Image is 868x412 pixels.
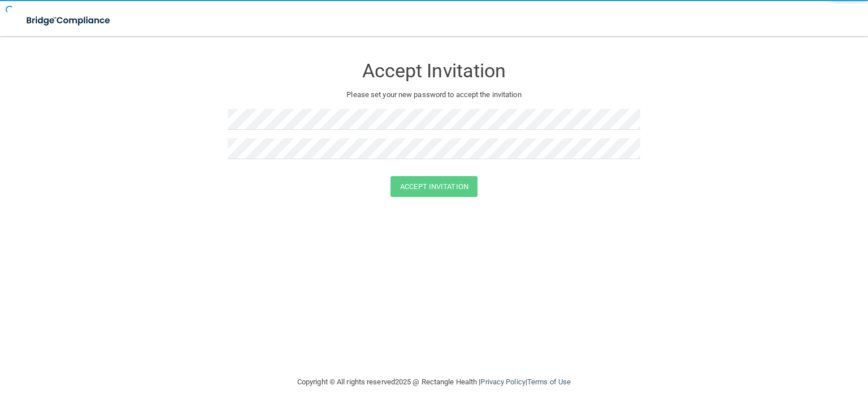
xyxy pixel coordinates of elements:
[17,9,121,32] img: bridge_compliance_login_screen.278c3ca4.svg
[527,378,571,386] a: Terms of Use
[480,378,525,386] a: Privacy Policy
[390,176,478,197] button: Accept Invitation
[236,88,632,102] p: Please set your new password to accept the invitation
[228,60,640,81] h3: Accept Invitation
[228,364,640,400] div: Copyright © All rights reserved 2025 @ Rectangle Health | |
